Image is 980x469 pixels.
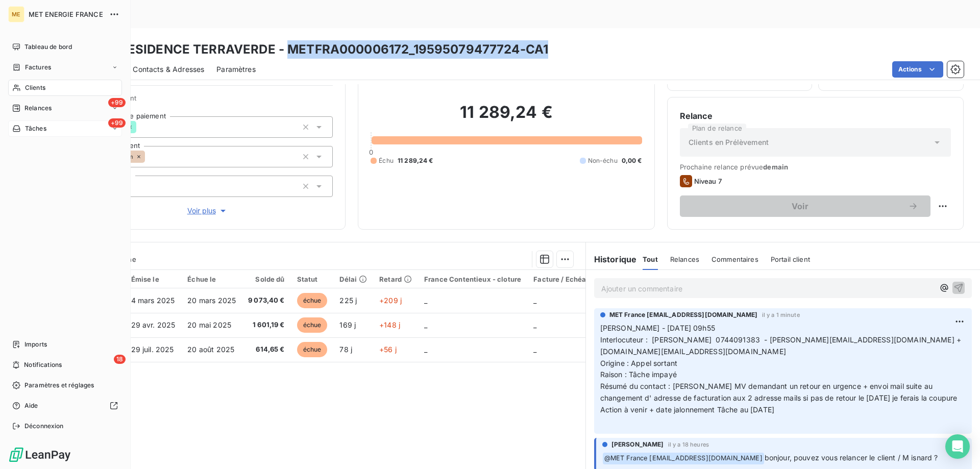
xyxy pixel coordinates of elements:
div: Délai [339,275,367,283]
span: échue [297,317,328,333]
span: demain [763,163,788,171]
span: 4 mars 2025 [131,296,175,305]
span: Imports [24,340,47,349]
div: Émise le [131,275,176,283]
span: Action à venir + date jalonnement Tâche au [DATE] [600,405,774,414]
span: Voir plus [187,206,228,216]
span: 225 j [339,296,357,305]
a: Aide [8,398,122,414]
button: Voir [680,195,930,217]
span: Paramètres et réglages [24,381,94,390]
span: il y a 1 minute [762,312,800,318]
span: Niveau 7 [694,177,722,185]
span: Voir [692,202,908,210]
div: Open Intercom Messenger [945,434,970,459]
span: Clients en Prélèvement [689,137,769,147]
span: 78 j [339,345,352,354]
span: 20 mars 2025 [187,296,236,305]
h6: Historique [586,253,637,265]
span: Résumé du contact : [PERSON_NAME] MV demandant un retour en urgence + envoi mail suite au changem... [600,382,958,402]
span: _ [424,345,427,354]
span: bonjour, pouvez vous relancer le client / M isnard ? [765,453,938,462]
span: _ [533,296,536,305]
span: 9 073,40 € [248,295,285,306]
span: Tableau de bord [24,42,72,52]
img: Logo LeanPay [8,447,71,463]
span: 20 mai 2025 [187,320,231,329]
div: Facture / Echéancier [533,275,603,283]
span: Déconnexion [24,422,64,431]
span: _ [533,345,536,354]
span: 11 289,24 € [398,156,433,165]
span: _ [424,296,427,305]
span: 29 juil. 2025 [131,345,174,354]
h2: 11 289,24 € [371,102,642,133]
input: Ajouter une valeur [145,152,153,161]
span: Relances [24,104,52,113]
span: échue [297,342,328,357]
span: Factures [25,63,51,72]
span: Aide [24,401,38,410]
span: [PERSON_NAME] [611,440,664,449]
span: [PERSON_NAME] - [DATE] 09h55 [600,324,715,332]
span: Non-échu [588,156,618,165]
span: Tâches [25,124,46,133]
span: Clients [25,83,45,92]
span: +148 j [379,320,400,329]
span: Origine : Appel sortant [600,359,677,367]
span: _ [533,320,536,329]
span: Propriétés Client [82,94,333,108]
span: il y a 18 heures [668,441,709,448]
span: 614,65 € [248,344,285,355]
span: 0 [369,148,373,156]
span: 29 avr. 2025 [131,320,176,329]
span: 18 [114,355,126,364]
span: Interlocuteur : [PERSON_NAME] 0744091383 - [PERSON_NAME][EMAIL_ADDRESS][DOMAIN_NAME] + [DOMAIN_NA... [600,335,964,356]
span: Échu [379,156,394,165]
button: Actions [892,61,943,78]
div: France Contentieux - cloture [424,275,521,283]
div: Échue le [187,275,236,283]
span: Notifications [24,360,62,369]
span: Tout [643,255,658,263]
span: 169 j [339,320,356,329]
span: MET France [EMAIL_ADDRESS][DOMAIN_NAME] [609,310,758,319]
div: Solde dû [248,275,285,283]
span: Paramètres [216,64,256,75]
span: Raison : Tâche impayé [600,370,677,379]
span: échue [297,293,328,308]
input: Ajouter une valeur [136,122,144,132]
span: Prochaine relance prévue [680,163,951,171]
span: @ MET France [EMAIL_ADDRESS][DOMAIN_NAME] [603,453,764,464]
span: +56 j [379,345,397,354]
span: Relances [670,255,699,263]
span: +209 j [379,296,402,305]
span: Portail client [771,255,810,263]
span: +99 [108,98,126,107]
button: Voir plus [82,205,333,216]
div: Statut [297,275,328,283]
span: Commentaires [712,255,758,263]
div: Retard [379,275,412,283]
span: +99 [108,118,126,128]
h3: SDC RESIDENCE TERRAVERDE - METFRA000006172_19595079477724-CA1 [90,40,548,59]
h6: Relance [680,110,951,122]
span: 20 août 2025 [187,345,234,354]
span: Contacts & Adresses [133,64,204,75]
span: _ [424,320,427,329]
span: 1 601,19 € [248,320,285,330]
span: 0,00 € [622,156,642,165]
